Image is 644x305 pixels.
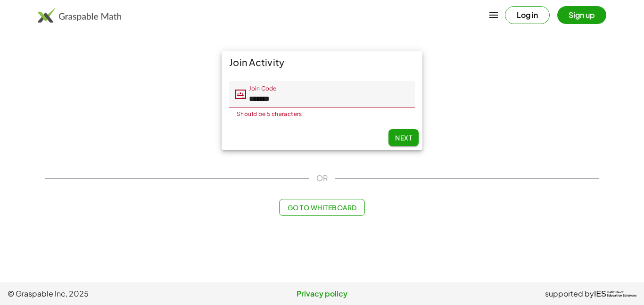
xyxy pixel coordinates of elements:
a: IESInstitute ofEducation Sciences [594,288,636,299]
span: Go to Whiteboard [287,203,356,212]
span: Next [395,133,412,142]
span: OR [316,173,328,184]
span: Institute of Education Sciences [607,291,636,297]
span: © Graspable Inc, 2025 [8,288,217,299]
button: Log in [505,6,550,24]
a: Privacy policy [217,288,427,299]
div: Join Activity [222,51,422,74]
button: Go to Whiteboard [279,199,364,216]
span: supported by [545,288,594,299]
div: Should be 5 characters. [237,111,407,117]
span: IES [594,289,606,298]
button: Sign up [557,6,606,24]
button: Next [388,129,419,146]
